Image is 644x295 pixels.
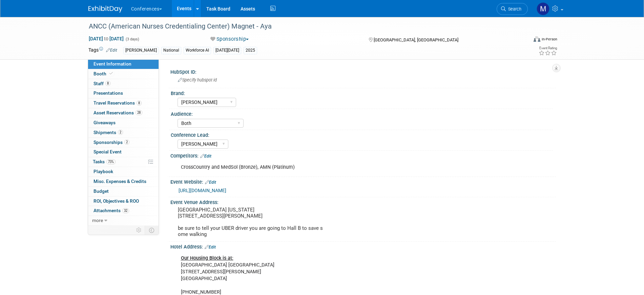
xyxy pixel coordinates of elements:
a: Edit [205,180,216,185]
a: Presentations [88,89,159,98]
span: Asset Reservations [94,110,142,115]
a: Event Information [88,59,159,69]
img: Format-Inperson.png [534,36,540,42]
div: 2025 [244,47,257,54]
span: Specify hubspot id [178,77,217,82]
button: Sponsorship [208,36,251,43]
a: Asset Reservations28 [88,108,159,118]
span: Travel Reservations [94,100,142,106]
a: Edit [106,48,117,53]
span: Search [506,6,521,12]
a: Playbook [88,167,159,177]
span: Special Event [94,149,122,154]
div: [DATE][DATE] [213,47,241,54]
span: Tasks [93,159,116,164]
a: [URL][DOMAIN_NAME] [179,188,226,193]
span: Misc. Expenses & Credits [94,179,146,184]
div: Event Venue Address: [170,197,556,206]
div: Audience: [171,109,553,117]
div: Event Website: [170,177,556,186]
span: more [92,218,103,223]
td: Tags [88,47,117,54]
span: 73% [106,159,116,164]
a: Misc. Expenses & Credits [88,177,159,186]
span: 28 [136,110,142,115]
div: Event Format [488,35,558,45]
span: Giveaways [94,120,116,125]
a: Travel Reservations8 [88,98,159,108]
div: ANCC (American Nurses Credentialing Center) Magnet - Aya [86,20,518,33]
img: Marygrace LeGros [537,2,549,15]
a: more [88,216,159,225]
span: Booth [94,71,114,76]
span: Event Information [94,61,131,67]
pre: [GEOGRAPHIC_DATA] [US_STATE] [STREET_ADDRESS][PERSON_NAME] be sure to tell your UBER driver you a... [178,207,324,237]
span: ROI, Objectives & ROO [94,198,139,204]
div: Brand: [171,88,553,97]
span: Playbook [94,169,113,174]
span: Presentations [94,90,123,96]
a: Attachments32 [88,206,159,216]
div: [PERSON_NAME] [123,47,159,54]
a: Shipments2 [88,128,159,137]
a: Giveaways [88,118,159,128]
b: Our Housing Block is at: [181,255,233,261]
span: 8 [137,100,142,106]
div: Conference Lead: [171,130,553,139]
div: CrossCountry and MedSol (Bronze), AMN (Platinum) [176,161,481,174]
a: Edit [200,154,211,159]
div: Workforce AI [184,47,211,54]
a: Booth [88,69,159,79]
div: In-Person [541,37,557,42]
a: Special Event [88,147,159,157]
a: Tasks73% [88,157,159,167]
span: [DATE] [DATE] [88,36,124,42]
a: Edit [205,245,216,250]
span: Attachments [94,208,129,213]
span: 2 [118,130,123,135]
span: Staff [94,81,110,86]
a: Staff8 [88,79,159,89]
div: National [161,47,181,54]
div: Competitors: [170,151,556,160]
span: Sponsorships [94,140,129,145]
span: [GEOGRAPHIC_DATA], [GEOGRAPHIC_DATA] [374,37,458,42]
div: Hotel Address: [170,242,556,251]
span: (3 days) [125,37,139,41]
a: Sponsorships2 [88,138,159,147]
span: 8 [105,81,110,86]
a: ROI, Objectives & ROO [88,197,159,206]
a: Budget [88,187,159,196]
span: Shipments [94,130,123,135]
img: ExhibitDay [88,6,122,13]
span: Budget [94,188,109,194]
span: 2 [124,140,129,145]
div: HubSpot ID: [170,67,556,75]
td: Toggle Event Tabs [145,226,159,235]
i: Booth reservation complete [109,72,113,75]
td: Personalize Event Tab Strip [133,226,145,235]
a: Search [497,3,528,15]
div: Event Rating [539,47,557,50]
span: to [103,36,109,41]
span: 32 [122,208,129,213]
